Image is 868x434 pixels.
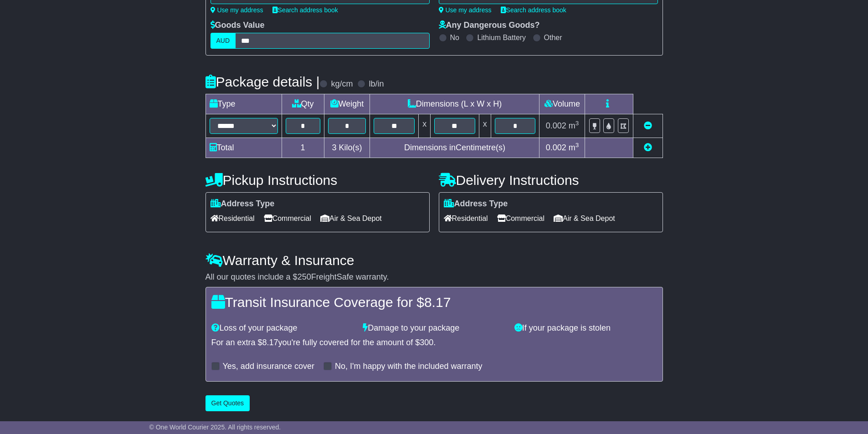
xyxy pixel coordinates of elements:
label: No, I'm happy with the included warranty [335,362,483,372]
td: 1 [282,138,324,158]
label: Address Type [211,199,275,209]
span: Residential [211,211,255,225]
h4: Transit Insurance Coverage for $ [211,295,657,310]
td: Dimensions in Centimetre(s) [370,138,539,158]
sup: 3 [575,120,579,127]
label: AUD [211,33,236,49]
td: x [479,114,491,138]
span: Air & Sea Depot [554,211,615,225]
td: Weight [324,94,370,114]
span: Commercial [497,211,544,225]
td: Kilo(s) [324,138,370,158]
div: Loss of your package [207,323,359,333]
a: Remove this item [644,121,652,130]
h4: Warranty & Insurance [205,253,663,268]
label: Address Type [444,199,508,209]
td: Volume [539,94,585,114]
label: lb/in [369,79,384,89]
div: Damage to your package [358,323,510,333]
span: Commercial [264,211,311,225]
a: Use my address [211,6,263,14]
span: 3 [332,143,336,152]
div: For an extra $ you're fully covered for the amount of $ . [211,338,657,348]
span: 8.17 [262,338,278,347]
td: x [419,114,431,138]
label: Goods Value [211,20,265,31]
button: Get Quotes [205,395,250,411]
td: Dimensions (L x W x H) [370,94,539,114]
span: m [569,121,579,130]
span: Residential [444,211,488,225]
span: 0.002 [546,143,566,152]
span: 0.002 [546,121,566,130]
td: Total [205,138,282,158]
span: m [569,143,579,152]
div: All our quotes include a $ FreightSafe warranty. [205,272,663,282]
a: Search address book [501,6,566,14]
span: 250 [298,272,311,281]
span: 300 [420,338,433,347]
label: Yes, add insurance cover [223,362,314,372]
h4: Pickup Instructions [205,173,430,188]
td: Type [205,94,282,114]
span: © One World Courier 2025. All rights reserved. [149,424,281,431]
span: 8.17 [424,295,451,310]
span: Air & Sea Depot [320,211,382,225]
label: Lithium Battery [477,33,526,42]
label: Any Dangerous Goods? [439,20,540,31]
td: Qty [282,94,324,114]
a: Search address book [272,6,338,14]
label: Other [544,33,562,42]
a: Use my address [439,6,492,14]
a: Add new item [644,143,652,152]
div: If your package is stolen [510,323,662,333]
h4: Package details | [205,74,320,89]
h4: Delivery Instructions [439,173,663,188]
sup: 3 [575,142,579,148]
label: kg/cm [331,79,353,89]
label: No [450,33,459,42]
